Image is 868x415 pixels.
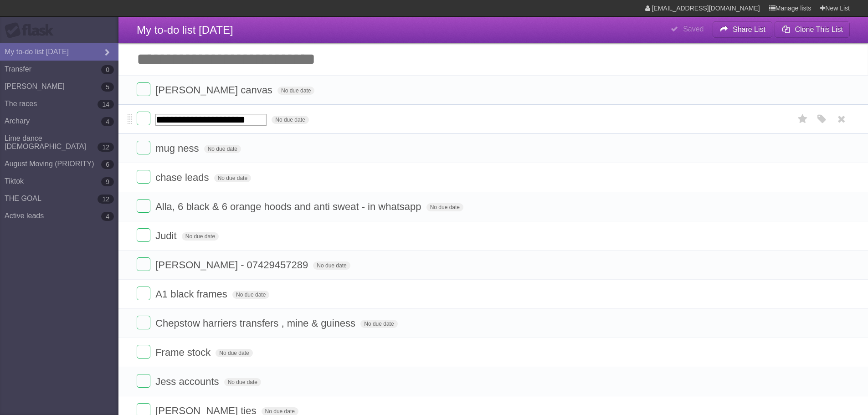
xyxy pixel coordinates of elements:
label: Done [137,112,150,125]
label: Done [137,287,150,300]
b: Share List [733,26,765,33]
b: 6 [101,160,114,169]
span: No due date [360,320,397,328]
label: Done [137,170,150,184]
label: Done [137,345,150,359]
b: 12 [98,143,114,152]
span: Frame stock [155,347,213,358]
span: [PERSON_NAME] canvas [155,84,275,96]
span: No due date [204,145,241,153]
span: A1 black frames [155,288,230,300]
span: Chepstow harriers transfers , mine & guiness [155,318,358,329]
div: Flask [5,22,59,39]
label: Done [137,199,150,213]
label: Done [137,257,150,271]
b: 14 [98,100,114,109]
b: 5 [101,82,114,92]
span: mug ness [155,143,201,154]
b: Clone This List [795,26,843,33]
span: No due date [214,174,251,182]
button: Share List [713,21,773,38]
span: No due date [216,349,252,357]
label: Done [137,82,150,96]
label: Star task [794,112,812,127]
button: Clone This List [775,21,850,38]
label: Done [137,374,150,388]
b: 4 [101,212,114,221]
span: No due date [224,378,261,386]
span: [PERSON_NAME] - 07429457289 [155,259,310,271]
label: Done [137,228,150,242]
span: chase leads [155,172,211,183]
span: Jess accounts [155,376,221,387]
label: Done [137,316,150,329]
b: 0 [101,65,114,74]
span: Alla, 6 black & 6 orange hoods and anti sweat - in whatsapp [155,201,423,212]
b: 9 [101,177,114,186]
span: No due date [182,232,219,241]
span: No due date [272,116,308,124]
span: No due date [313,261,350,270]
span: My to-do list [DATE] [137,24,233,36]
span: No due date [232,291,269,299]
b: Saved [683,25,704,33]
b: 12 [98,195,114,204]
span: No due date [426,203,463,211]
label: Done [137,141,150,154]
span: No due date [277,87,314,95]
b: 4 [101,117,114,126]
span: Judit [155,230,179,241]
